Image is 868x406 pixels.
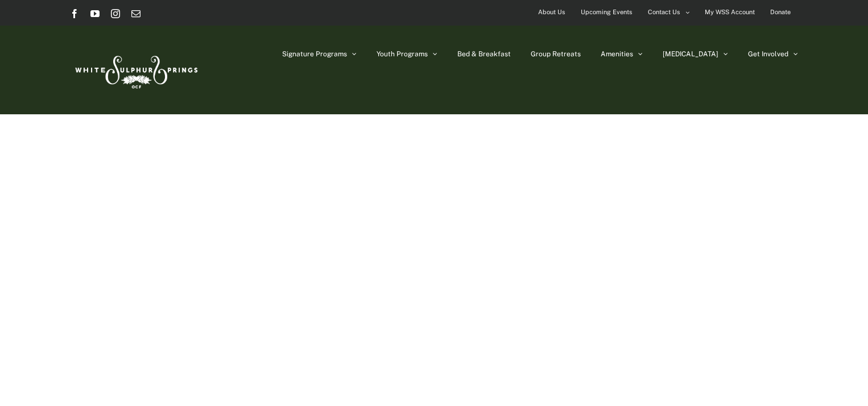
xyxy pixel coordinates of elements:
[663,51,718,57] span: [MEDICAL_DATA]
[131,9,140,18] a: Email
[538,4,565,20] span: About Us
[111,9,120,18] a: Instagram
[531,26,581,82] a: Group Retreats
[282,26,798,82] nav: Main Menu
[90,9,100,18] a: YouTube
[601,51,633,57] span: Amenities
[770,4,791,20] span: Donate
[531,51,581,57] span: Group Retreats
[282,26,357,82] a: Signature Programs
[377,26,437,82] a: Youth Programs
[601,26,643,82] a: Amenities
[648,4,680,20] span: Contact Us
[282,51,347,57] span: Signature Programs
[705,4,755,20] span: My WSS Account
[457,26,511,82] a: Bed & Breakfast
[70,9,79,18] a: Facebook
[663,26,728,82] a: [MEDICAL_DATA]
[457,51,511,57] span: Bed & Breakfast
[748,26,798,82] a: Get Involved
[377,51,428,57] span: Youth Programs
[748,51,788,57] span: Get Involved
[70,43,201,97] img: White Sulphur Springs Logo
[581,4,633,20] span: Upcoming Events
